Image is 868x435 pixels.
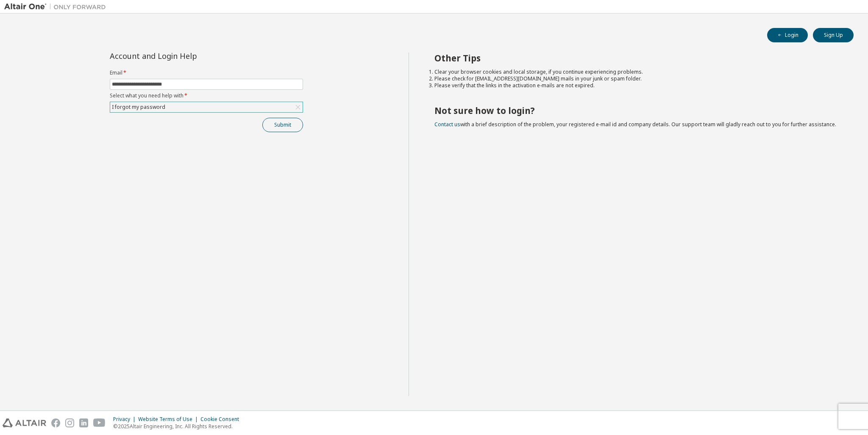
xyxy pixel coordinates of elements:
button: Sign Up [813,28,854,42]
div: Account and Login Help [110,53,264,59]
li: Clear your browser cookies and local storage, if you continue experiencing problems. [434,69,839,75]
img: Altair One [4,3,110,11]
a: Contact us [434,121,460,128]
button: Submit [262,118,303,132]
img: instagram.svg [65,418,74,427]
h2: Other Tips [434,53,839,64]
img: youtube.svg [93,418,106,427]
li: Please verify that the links in the activation e-mails are not expired. [434,82,839,89]
div: Cookie Consent [200,416,244,423]
img: altair_logo.svg [3,418,46,427]
label: Select what you need help with [110,92,303,99]
button: Login [767,28,808,42]
h2: Not sure how to login? [434,105,839,116]
span: with a brief description of the problem, your registered e-mail id and company details. Our suppo... [434,121,836,128]
img: facebook.svg [51,418,60,427]
p: © 2025 Altair Engineering, Inc. All Rights Reserved. [113,423,244,430]
img: linkedin.svg [79,418,88,427]
div: I forgot my password [111,103,167,112]
li: Please check for [EMAIL_ADDRESS][DOMAIN_NAME] mails in your junk or spam folder. [434,75,839,82]
label: Email [110,69,303,76]
div: Website Terms of Use [138,416,200,423]
div: I forgot my password [110,102,303,112]
div: Privacy [113,416,138,423]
